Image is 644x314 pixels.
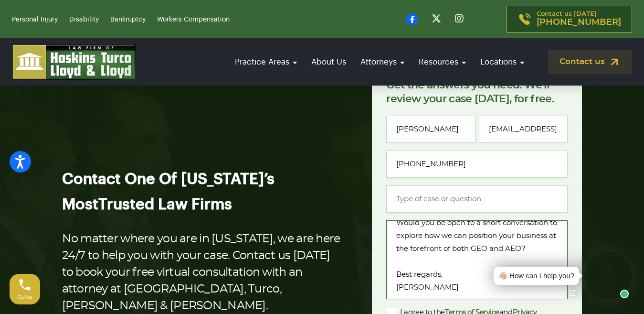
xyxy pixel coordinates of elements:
[356,48,409,76] a: Attorneys
[306,48,351,76] a: About Us
[475,48,529,76] a: Locations
[562,283,582,303] a: Open chat
[157,16,230,23] a: Workers Compensation
[18,294,32,300] span: Call us
[98,197,232,212] span: Trusted Law Firms
[62,197,98,212] span: Most
[537,11,621,27] p: Contact us [DATE]
[548,50,632,74] a: Contact us
[69,16,99,23] a: Disability
[507,6,632,32] a: Contact us [DATE][PHONE_NUMBER]
[12,16,58,23] a: Personal Injury
[230,48,302,76] a: Practice Areas
[414,48,471,76] a: Resources
[498,271,574,282] div: 👋🏼 How can I help you?
[386,116,475,143] input: Full Name
[62,172,274,187] span: Contact One Of [US_STATE]’s
[12,44,136,80] img: logo
[386,185,568,213] input: Type of case or question
[479,116,568,143] input: Email*
[386,78,568,106] p: Get the answers you need. We’ll review your case [DATE], for free.
[386,151,568,178] input: Phone*
[110,16,146,23] a: Bankruptcy
[537,18,621,27] span: [PHONE_NUMBER]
